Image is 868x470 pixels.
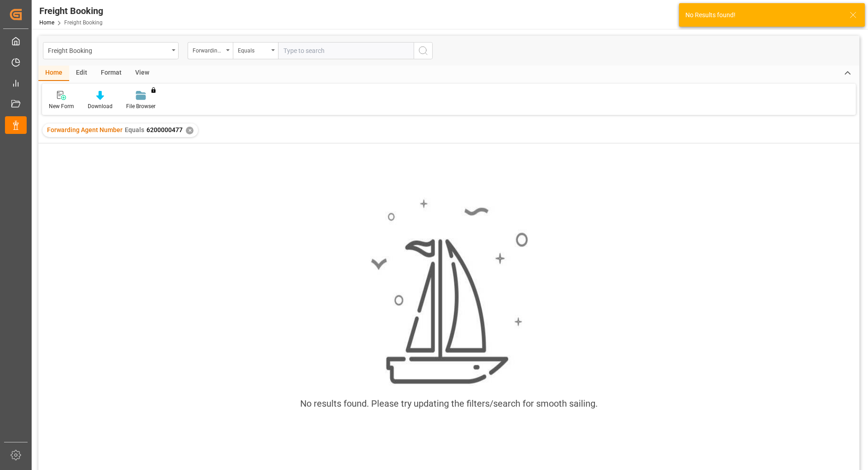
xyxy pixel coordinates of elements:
[88,102,113,110] div: Download
[47,126,123,133] span: Forwarding Agent Number
[188,42,233,59] button: open menu
[146,126,183,133] span: 6200000477
[128,66,156,81] div: View
[300,397,598,410] div: No results found. Please try updating the filters/search for smooth sailing.
[186,127,193,134] div: ✕
[125,126,144,133] span: Equals
[39,19,54,26] a: Home
[370,198,528,386] img: smooth_sailing.jpeg
[38,66,69,81] div: Home
[43,42,179,59] button: open menu
[278,42,414,59] input: Type to search
[39,4,103,18] div: Freight Booking
[94,66,128,81] div: Format
[238,44,269,55] div: Equals
[233,42,278,59] button: open menu
[414,42,433,59] button: search button
[193,44,223,55] div: Forwarding Agent Number
[48,44,169,56] div: Freight Booking
[49,102,74,110] div: New Form
[69,66,94,81] div: Edit
[685,10,841,20] div: No Results found!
